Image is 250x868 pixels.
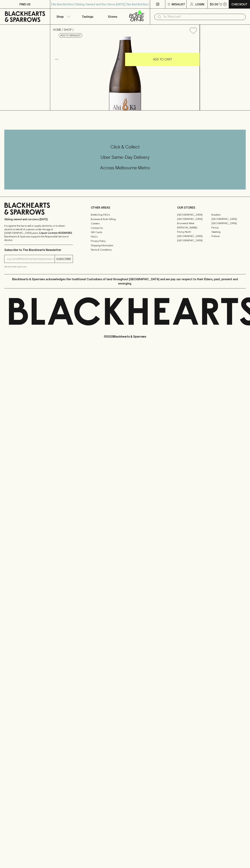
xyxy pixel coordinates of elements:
a: Stores [100,9,125,24]
input: Try "Pinot noir" [163,14,243,20]
p: Stores [108,14,117,19]
a: Bottle Drop FAQ's [91,213,159,217]
a: Braddon [211,213,246,217]
p: Tastings [82,14,93,19]
div: Call to action block [4,130,246,189]
a: [GEOGRAPHIC_DATA] [211,217,246,221]
p: Blackhearts & Sparrows acknowledges the traditional Custodians of land throughout [GEOGRAPHIC_DAT... [7,277,243,286]
p: FIND US [19,2,31,6]
h5: Click & Collect [4,144,246,150]
p: Subscribe to The Blackhearts Newsletter [4,248,73,252]
a: Brunswick West [177,221,211,225]
a: Prahran [211,234,246,238]
p: 0 [224,3,226,5]
h5: Across Melbourne Metro [4,165,246,171]
a: Fitzroy North [177,230,211,234]
button: Add to wishlist [59,33,82,38]
p: ADD TO CART [153,57,172,61]
a: Tastings [75,9,100,24]
p: We will never spam you [4,265,73,268]
p: SUBSCRIBE [56,257,71,261]
p: OUR STORES [177,205,246,210]
a: [GEOGRAPHIC_DATA] [177,217,211,221]
a: Terms & Conditions [91,248,159,252]
button: Add to wishlist [188,26,198,35]
a: Shipping Information [91,243,159,248]
a: [GEOGRAPHIC_DATA] [177,213,211,217]
a: Gift Cards [91,230,159,235]
a: Privacy Policy [91,239,159,243]
p: $0.00 [210,2,218,6]
img: 35047.png [50,37,200,110]
a: Contact Us [91,226,159,230]
input: e.g. jane@blackheartsandsparrows.com.au [7,256,55,262]
p: Shop [56,14,64,19]
button: SUBSCRIBE [55,255,73,263]
p: Login [195,2,204,6]
a: [GEOGRAPHIC_DATA] [177,238,211,243]
p: Sibling owned and run since [DATE] [4,218,73,221]
a: [GEOGRAPHIC_DATA] [177,234,211,238]
a: [PERSON_NAME] [177,225,211,230]
a: Geelong [211,230,246,234]
button: ADD TO CART [125,53,200,66]
a: Fitzroy [211,225,246,230]
p: It is against the law to sell or supply alcohol to, or to obtain alcohol on behalf of a person un... [4,224,73,242]
a: SHOP [64,28,72,31]
button: Shop [50,9,75,24]
p: Checkout [231,2,247,6]
h5: Uber Same-Day Delivery [4,154,246,160]
a: FAQ's [91,235,159,239]
p: OTHER AREAS [91,205,159,210]
p: Wishlist [172,2,185,6]
a: HOME [53,28,61,31]
a: [GEOGRAPHIC_DATA] [211,221,246,225]
a: Business & Bulk Gifting [91,217,159,221]
strong: Liquor License #32064953 [39,231,72,234]
a: Careers [91,221,159,226]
